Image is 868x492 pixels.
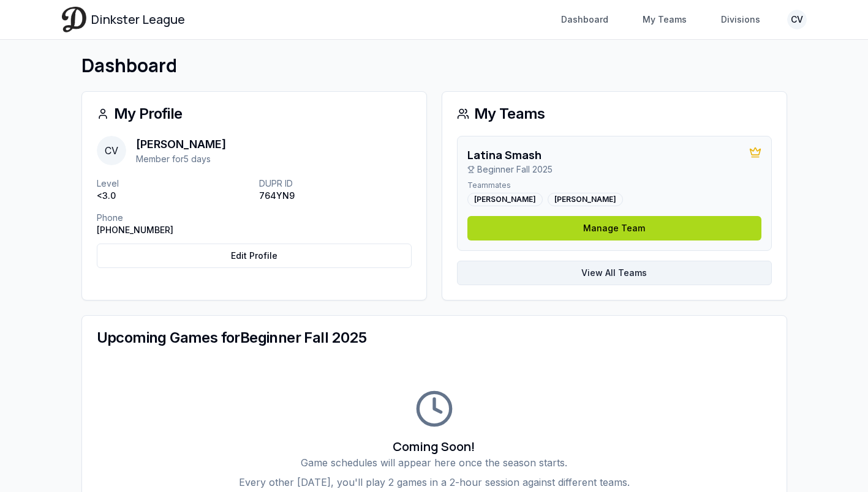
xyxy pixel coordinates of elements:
a: My Teams [635,9,694,31]
button: CV [787,10,807,29]
a: View All Teams [457,261,772,285]
p: Every other [DATE], you'll play 2 games in a 2-hour session against different teams. [97,475,772,490]
p: Level [97,177,249,190]
div: My Profile [97,106,412,121]
div: Upcoming Games for Beginner Fall 2025 [97,330,772,345]
img: Dinkster [62,7,86,32]
p: Beginner Fall 2025 [467,163,553,176]
a: Divisions [714,9,768,31]
a: Manage Team [467,216,761,240]
h1: Dashboard [81,54,787,76]
div: [PERSON_NAME] [548,193,623,206]
p: Member for 5 days [136,153,226,165]
p: <3.0 [97,190,249,202]
span: CV [97,136,126,165]
a: Edit Profile [97,244,412,268]
h3: Coming Soon! [97,438,772,455]
a: Dashboard [554,9,616,31]
p: [PERSON_NAME] [136,136,226,153]
h3: Latina Smash [467,146,553,163]
p: [PHONE_NUMBER] [97,224,249,236]
span: Dinkster League [91,11,185,28]
div: My Teams [457,106,772,121]
p: Game schedules will appear here once the season starts. [97,455,772,470]
p: DUPR ID [259,177,412,190]
a: Dinkster League [62,7,185,32]
div: [PERSON_NAME] [467,193,543,206]
p: Teammates [467,181,761,190]
p: Phone [97,212,249,224]
p: 764YN9 [259,190,412,202]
